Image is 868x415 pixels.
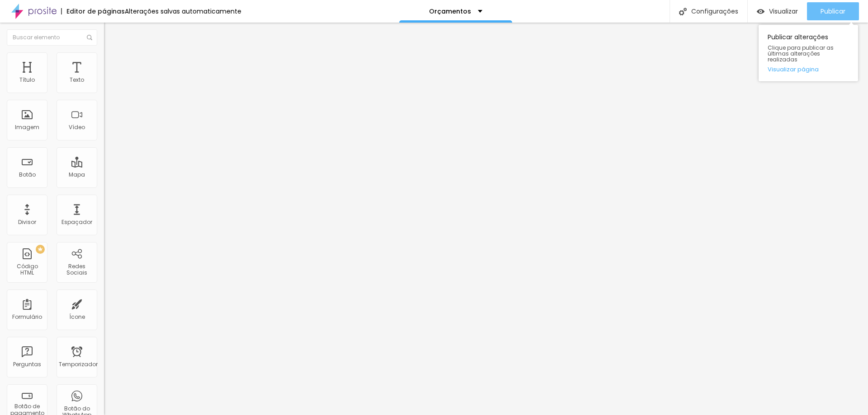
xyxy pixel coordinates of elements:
font: Alterações salvas automaticamente [125,7,241,16]
font: Espaçador [61,218,92,226]
input: Buscar elemento [7,29,97,46]
font: Visualizar página [768,65,819,74]
font: Código HTML [17,262,38,276]
font: Editor de páginas [66,7,125,16]
font: Redes Sociais [66,262,87,276]
iframe: Editor [104,23,868,415]
font: Clique para publicar as últimas alterações realizadas [768,44,834,63]
font: Ícone [69,313,85,321]
font: Formulário [12,313,42,321]
font: Imagem [15,123,39,131]
font: Perguntas [13,360,41,368]
font: Mapa [69,171,85,178]
img: view-1.svg [757,8,764,15]
font: Temporizador [59,360,98,368]
font: Divisor [18,218,36,226]
font: Publicar [821,7,845,16]
font: Publicar alterações [768,33,828,42]
font: Título [19,76,35,84]
font: Botão [19,171,36,178]
font: Vídeo [69,123,85,131]
img: Ícone [87,35,92,40]
font: Texto [70,76,84,84]
font: Orçamentos [429,7,471,16]
font: Visualizar [769,7,798,16]
img: Ícone [679,8,687,15]
font: Configurações [691,7,738,16]
button: Visualizar [748,2,807,20]
button: Publicar [807,2,859,20]
a: Visualizar página [768,66,849,72]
